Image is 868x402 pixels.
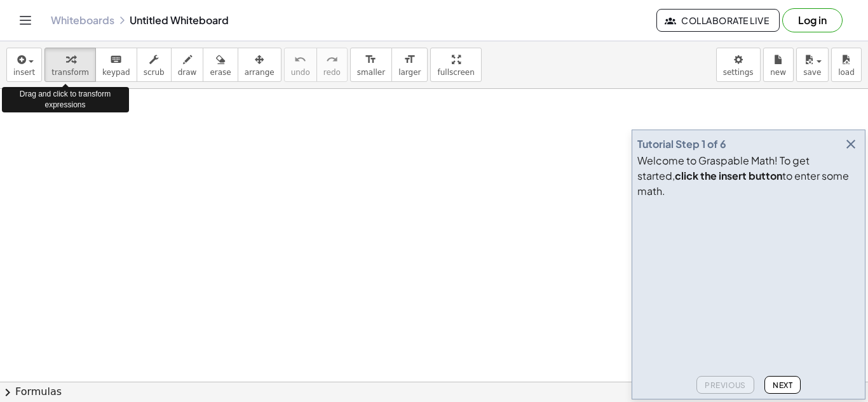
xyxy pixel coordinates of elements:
[773,380,792,390] span: Next
[44,48,96,82] button: transform
[210,68,231,77] span: erase
[770,68,786,77] span: new
[323,68,341,77] span: redo
[637,153,860,199] div: Welcome to Graspable Math! To get started, to enter some math.
[403,52,416,67] i: format_size
[723,68,754,77] span: settings
[803,68,821,77] span: save
[238,48,281,82] button: arrange
[15,10,36,30] button: Toggle navigation
[838,68,855,77] span: load
[763,48,794,82] button: new
[675,169,782,182] b: click the insert button
[831,48,862,82] button: load
[716,48,761,82] button: settings
[171,48,204,82] button: draw
[637,137,726,152] div: Tutorial Step 1 of 6
[95,48,137,82] button: keyboardkeypad
[6,48,42,82] button: insert
[437,68,474,77] span: fullscreen
[178,68,197,77] span: draw
[398,68,421,77] span: larger
[284,48,317,82] button: undoundo
[316,48,348,82] button: redoredo
[51,14,114,27] a: Whiteboards
[326,52,338,67] i: redo
[430,48,481,82] button: fullscreen
[796,48,829,82] button: save
[51,68,89,77] span: transform
[13,68,35,77] span: insert
[245,68,275,77] span: arrange
[764,376,801,394] button: Next
[357,68,385,77] span: smaller
[291,68,310,77] span: undo
[110,52,122,67] i: keyboard
[203,48,238,82] button: erase
[782,8,843,32] button: Log in
[350,48,392,82] button: format_sizesmaller
[365,52,377,67] i: format_size
[102,68,130,77] span: keypad
[137,48,172,82] button: scrub
[2,87,129,112] div: Drag and click to transform expressions
[294,52,306,67] i: undo
[667,15,769,26] span: Collaborate Live
[656,9,780,32] button: Collaborate Live
[391,48,428,82] button: format_sizelarger
[144,68,165,77] span: scrub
